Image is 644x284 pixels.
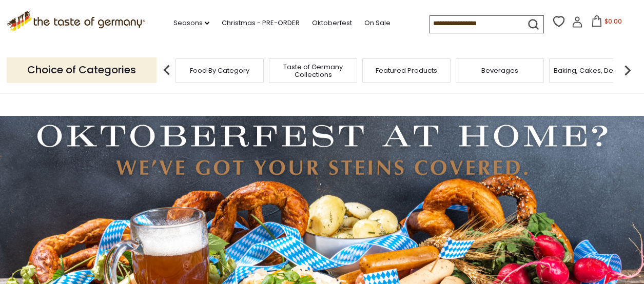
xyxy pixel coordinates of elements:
[173,17,209,29] a: Seasons
[157,60,177,80] img: previous arrow
[376,67,437,74] a: Featured Products
[481,67,518,74] a: Beverages
[7,57,157,83] p: Choice of Categories
[190,67,249,74] a: Food By Category
[604,17,622,26] span: $0.00
[585,15,629,31] button: $0.00
[272,63,354,78] a: Taste of Germany Collections
[554,67,633,74] a: Baking, Cakes, Desserts
[364,17,391,29] a: On Sale
[312,17,352,29] a: Oktoberfest
[222,17,300,29] a: Christmas - PRE-ORDER
[617,60,638,80] img: next arrow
